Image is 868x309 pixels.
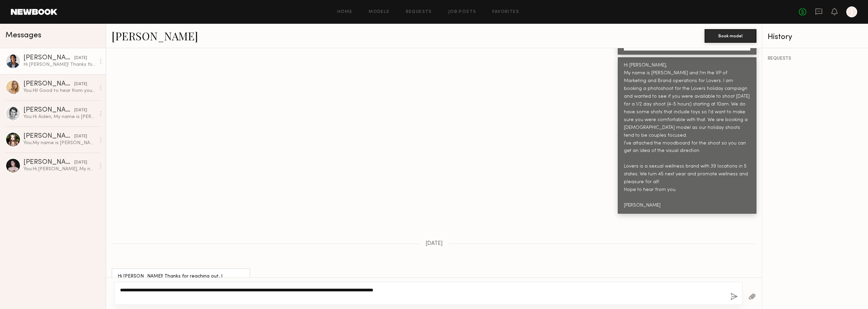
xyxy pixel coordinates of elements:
[23,81,74,88] div: [PERSON_NAME]
[768,33,863,41] div: History
[23,88,96,94] div: You: Hi! Good to hear from you. I've attached a screenshot of the garments. A little bit of seaso...
[23,55,74,61] div: [PERSON_NAME]
[112,28,198,43] a: [PERSON_NAME]
[846,6,857,17] a: J
[705,29,756,43] button: Book model
[74,81,87,88] div: [DATE]
[426,241,443,247] span: [DATE]
[768,56,863,61] div: REQUESTS
[406,10,432,14] a: Requests
[23,114,96,120] div: You: Hi Aiden, My name is [PERSON_NAME] and I'm the VP of Marketing and Brand operations for Love...
[74,159,87,166] div: [DATE]
[23,166,96,172] div: You: Hi [PERSON_NAME], My name is [PERSON_NAME] and I'm the VP of Marketing and Brand operations ...
[492,10,519,14] a: Favorites
[23,107,74,114] div: [PERSON_NAME]
[23,61,96,68] div: Hi [PERSON_NAME]! Thanks for reaching out, I appreciate the offer but wanted to point out that I’...
[5,32,41,39] span: Messages
[624,62,750,210] div: Hi [PERSON_NAME], My name is [PERSON_NAME] and I'm the VP of Marketing and Brand operations for L...
[705,33,756,38] a: Book model
[23,140,96,146] div: You: My name is [PERSON_NAME] and I'm the VP of Marketing and Brand operations for Lovers. I am b...
[74,133,87,140] div: [DATE]
[118,273,244,304] div: Hi [PERSON_NAME]! Thanks for reaching out, I appreciate the offer but wanted to point out that I’...
[369,10,389,14] a: Models
[23,159,74,166] div: [PERSON_NAME]
[448,10,476,14] a: Job Posts
[23,133,74,140] div: [PERSON_NAME]
[74,107,87,114] div: [DATE]
[74,55,87,61] div: [DATE]
[337,10,353,14] a: Home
